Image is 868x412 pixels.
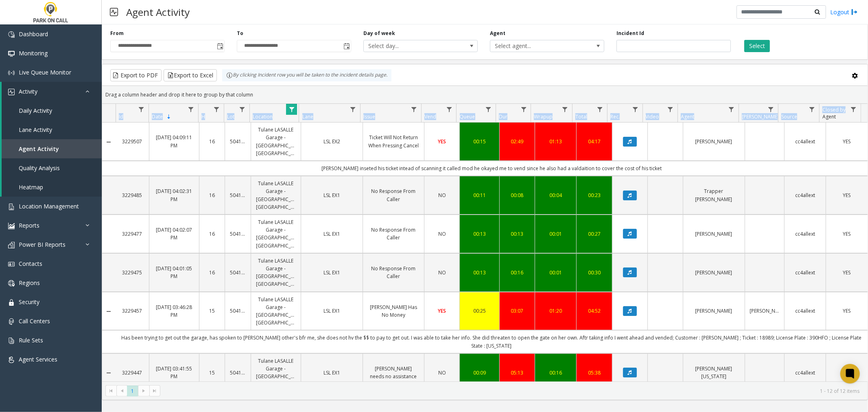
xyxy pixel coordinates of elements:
[843,230,851,237] span: YES
[8,318,15,325] img: 'icon'
[505,138,530,145] a: 02:49
[540,191,572,199] div: 00:04
[120,138,144,145] a: 3229507
[465,230,494,238] div: 00:13
[368,226,420,241] a: No Response From Caller
[306,230,358,238] a: LSL EX1
[364,40,455,52] span: Select day...
[465,307,494,315] a: 00:25
[688,187,740,203] a: Trapper [PERSON_NAME]
[368,187,420,203] a: No Response From Caller
[750,307,779,315] a: [PERSON_NAME]
[166,114,172,120] span: Sortable
[8,242,15,248] img: 'icon'
[164,69,217,81] button: Export to Excel
[226,72,233,79] img: infoIcon.svg
[342,40,351,52] span: Toggle popup
[505,369,530,377] div: 05:13
[230,191,246,199] a: 504112
[505,230,530,238] a: 00:13
[429,269,455,276] a: NO
[8,261,15,267] img: 'icon'
[204,269,220,276] a: 16
[2,158,102,178] a: Quality Analysis
[154,134,194,149] a: [DATE] 04:09:11 PM
[688,269,740,276] a: [PERSON_NAME]
[540,307,572,315] div: 01:20
[19,221,39,229] span: Reports
[438,138,446,145] span: YES
[843,192,851,199] span: YES
[119,113,123,120] span: Id
[286,104,297,115] a: Location Filter Menu
[831,369,863,377] a: YES
[110,2,118,22] img: pageIcon
[152,113,163,120] span: Date
[120,369,144,377] a: 3229447
[465,369,494,377] a: 00:09
[582,191,607,199] a: 00:23
[120,307,144,315] a: 3229457
[204,138,220,145] a: 16
[368,134,420,149] a: Ticket Will Not Return When Pressing Cancel
[831,307,863,315] a: YES
[465,269,494,276] a: 00:13
[204,230,220,238] a: 16
[505,307,530,315] a: 03:07
[2,178,102,197] a: Heatmap
[8,357,15,363] img: 'icon'
[306,191,358,199] a: LSL EX1
[807,104,818,115] a: Source Filter Menu
[540,369,572,377] a: 00:16
[256,180,296,211] a: Tulane LASALLE Garage - [GEOGRAPHIC_DATA] [GEOGRAPHIC_DATA]
[256,126,296,157] a: Tulane LASALLE Garage - [GEOGRAPHIC_DATA] [GEOGRAPHIC_DATA]
[230,369,246,377] a: 504112
[8,204,15,210] img: 'icon'
[688,307,740,315] a: [PERSON_NAME]
[610,113,620,120] span: Rec.
[518,104,529,115] a: Dur Filter Menu
[306,369,358,377] a: LSL EX1
[215,40,224,52] span: Toggle popup
[363,113,375,120] span: Issue
[465,138,494,145] a: 00:15
[19,30,48,38] span: Dashboard
[789,307,821,315] a: cc4allext
[19,202,79,210] span: Location Management
[540,138,572,145] a: 01:13
[444,104,455,115] a: Vend Filter Menu
[843,138,851,145] span: YES
[136,104,147,115] a: Id Filter Menu
[237,30,243,37] label: To
[227,113,234,120] span: Lot
[438,230,446,237] span: NO
[102,88,868,102] div: Drag a column header and drop it here to group by that column
[2,82,102,101] a: Activity
[306,138,358,145] a: LSL EX2
[789,191,821,199] a: cc4allext
[851,8,858,16] img: logout
[204,307,220,315] a: 15
[595,104,606,115] a: Total Filter Menu
[665,104,676,115] a: Video Filter Menu
[19,241,66,248] span: Power BI Reports
[306,269,358,276] a: LSL EX1
[256,257,296,288] a: Tulane LASALLE Garage - [GEOGRAPHIC_DATA] [GEOGRAPHIC_DATA]
[102,308,116,315] a: Collapse Details
[230,269,246,276] a: 504112
[540,230,572,238] a: 00:01
[102,370,116,376] a: Collapse Details
[8,337,15,344] img: 'icon'
[505,269,530,276] a: 00:16
[429,230,455,238] a: NO
[253,113,273,120] span: Location
[368,265,420,280] a: No Response From Caller
[831,230,863,238] a: YES
[582,138,607,145] a: 04:17
[230,230,246,238] a: 504112
[8,223,15,229] img: 'icon'
[204,191,220,199] a: 16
